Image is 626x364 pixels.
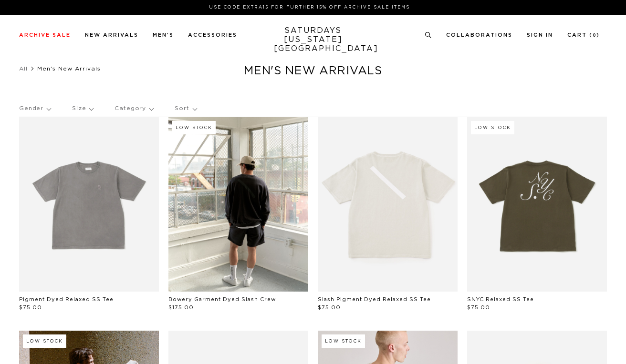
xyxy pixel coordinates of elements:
div: Low Stock [172,121,216,134]
div: Low Stock [23,334,66,348]
a: Archive Sale [19,32,71,38]
a: SNYC Relaxed SS Tee [467,297,534,302]
div: Low Stock [322,334,365,348]
a: Pigment Dyed Relaxed SS Tee [19,297,114,302]
div: Low Stock [471,121,514,134]
a: Men's [153,32,174,38]
span: $75.00 [19,305,42,310]
a: All [19,66,28,71]
a: Collaborations [446,32,512,38]
a: Cart (0) [567,32,600,38]
a: Slash Pigment Dyed Relaxed SS Tee [318,297,431,302]
p: Use Code EXTRA15 for Further 15% Off Archive Sale Items [23,4,596,11]
a: Bowery Garment Dyed Slash Crew [168,297,276,302]
p: Gender [19,98,51,120]
a: New Arrivals [85,32,138,38]
a: SATURDAYS[US_STATE][GEOGRAPHIC_DATA] [274,26,353,53]
span: Men's New Arrivals [37,66,101,71]
p: Sort [175,98,196,120]
p: Size [72,98,93,120]
span: $75.00 [467,305,490,310]
a: Accessories [188,32,237,38]
span: $175.00 [168,305,194,310]
p: Category [115,98,153,120]
small: 0 [593,33,596,38]
a: Sign In [527,32,553,38]
span: $75.00 [318,305,341,310]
